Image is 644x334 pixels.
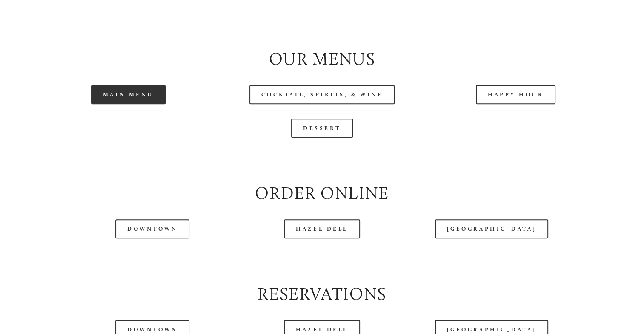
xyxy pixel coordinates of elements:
[476,85,556,104] a: Happy Hour
[291,119,353,138] a: Dessert
[249,85,395,104] a: Cocktail, Spirits, & Wine
[91,85,166,104] a: Main Menu
[284,219,360,238] a: Hazel Dell
[435,219,548,238] a: [GEOGRAPHIC_DATA]
[115,219,189,238] a: Downtown
[39,282,605,306] h2: Reservations
[39,181,605,205] h2: Order Online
